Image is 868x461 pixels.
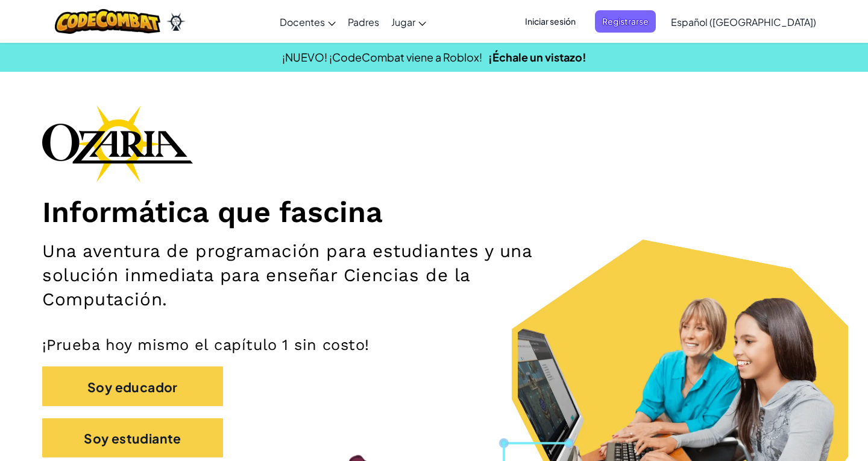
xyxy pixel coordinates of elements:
font: Iniciar sesión [525,16,576,27]
a: ¡Échale un vistazo! [488,50,587,64]
font: Español ([GEOGRAPHIC_DATA]) [671,16,816,28]
font: Soy educador [87,379,178,395]
font: Informática que fascina [42,195,383,229]
font: Docentes [280,16,325,28]
font: ¡Prueba hoy mismo el capítulo 1 sin costo! [42,335,370,354]
font: Una aventura de programación para estudiantes y una solución inmediata para enseñar Ciencias de l... [42,241,532,310]
button: Soy estudiante [42,418,223,457]
a: Docentes [274,5,342,38]
img: Logotipo de la marca Ozaria [42,105,193,182]
font: Soy estudiante [84,430,181,447]
a: Español ([GEOGRAPHIC_DATA]) [665,5,822,38]
font: Registrarse [602,16,649,27]
button: Iniciar sesión [518,10,583,33]
font: Padres [348,16,379,28]
a: Jugar [385,5,432,38]
button: Registrarse [595,10,656,33]
img: Logotipo de CodeCombat [55,9,160,34]
a: Padres [342,5,385,38]
img: Ozaria [166,13,186,31]
button: Soy educador [42,366,223,405]
font: Jugar [391,16,415,28]
font: ¡NUEVO! ¡CodeCombat viene a Roblox! [282,50,482,64]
